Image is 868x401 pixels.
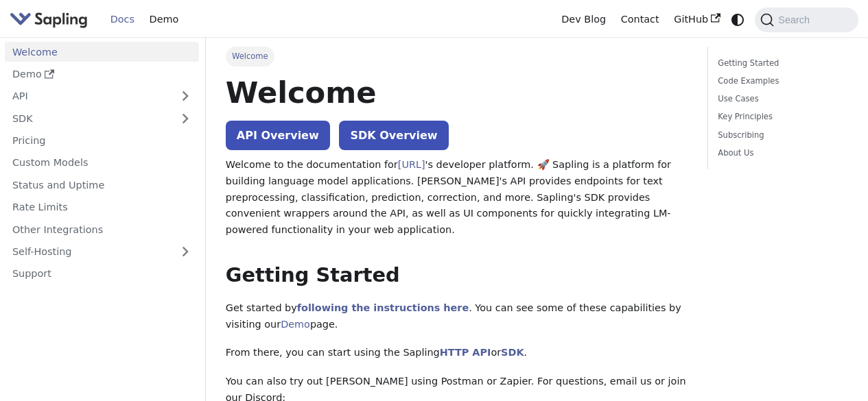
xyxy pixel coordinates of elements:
a: HTTP API [440,347,491,358]
a: About Us [718,147,843,160]
h2: Getting Started [226,263,688,288]
span: Search [774,14,818,25]
a: Code Examples [718,75,843,88]
h1: Welcome [226,74,688,111]
a: Other Integrations [5,219,199,239]
a: Docs [103,9,142,30]
a: Rate Limits [5,197,199,217]
a: Demo [281,319,310,330]
a: Support [5,264,199,284]
a: [URL] [398,159,425,170]
a: Contact [613,9,667,30]
button: Search (Command+K) [755,8,858,32]
a: Key Principles [718,110,843,123]
button: Expand sidebar category 'API' [172,86,199,106]
a: Use Cases [718,93,843,106]
a: Self-Hosting [5,242,199,262]
a: SDK [5,108,172,128]
a: Welcome [5,42,199,62]
button: Switch between dark and light mode (currently system mode) [728,10,748,29]
a: Subscribing [718,129,843,142]
nav: Breadcrumbs [226,47,688,66]
a: Getting Started [718,57,843,70]
a: Demo [5,64,199,84]
a: Demo [142,9,186,30]
p: From there, you can start using the Sapling or . [226,345,688,361]
p: Get started by . You can see some of these capabilities by visiting our page. [226,300,688,333]
a: Sapling.aiSapling.ai [10,10,93,29]
a: API [5,86,172,106]
a: Custom Models [5,153,199,173]
a: GitHub [666,9,727,30]
button: Expand sidebar category 'SDK' [172,108,199,128]
a: following the instructions here [297,302,469,313]
a: Dev Blog [554,9,613,30]
a: SDK [501,347,524,358]
a: Pricing [5,131,199,151]
p: Welcome to the documentation for 's developer platform. 🚀 Sapling is a platform for building lang... [226,157,688,239]
a: SDK Overview [339,121,448,150]
img: Sapling.ai [10,10,88,29]
a: Status and Uptime [5,175,199,195]
a: API Overview [226,121,330,150]
span: Welcome [226,47,274,66]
